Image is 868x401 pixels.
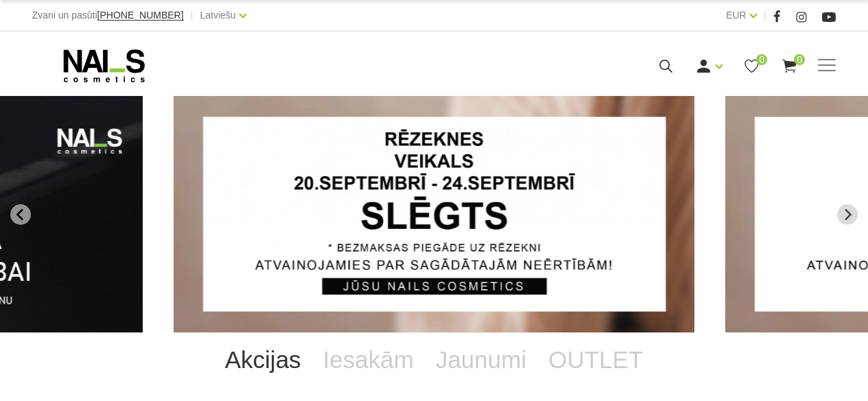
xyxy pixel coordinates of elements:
[32,7,184,24] div: Zvani un pasūti
[312,332,425,387] a: Iesakām
[726,7,747,23] a: EUR
[781,58,798,75] a: 0
[97,10,184,21] span: [PHONE_NUMBER]
[425,332,537,387] a: Jaunumi
[743,58,760,75] a: 0
[200,7,236,23] a: Latviešu
[756,54,767,65] span: 0
[191,7,193,24] span: |
[10,204,31,225] button: Go to last slide
[97,10,184,21] a: [PHONE_NUMBER]
[794,54,805,65] span: 0
[174,96,694,332] li: 1 of 14
[764,7,766,24] span: |
[214,332,312,387] a: Akcijas
[837,204,858,225] button: Next slide
[537,332,654,387] a: OUTLET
